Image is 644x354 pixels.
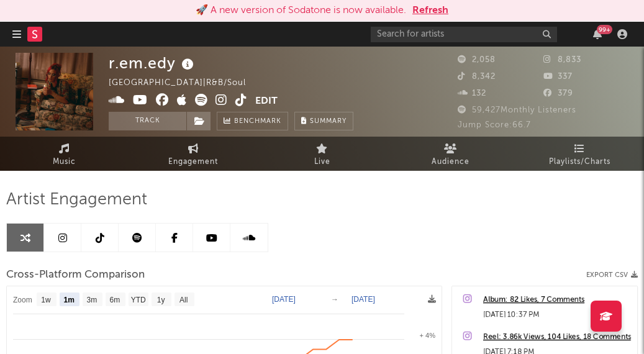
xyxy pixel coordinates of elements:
[255,94,278,109] button: Edit
[515,137,644,171] a: Playlists/Charts
[129,137,257,171] a: Engagement
[272,295,296,304] text: [DATE]
[294,112,353,130] button: Summary
[217,112,288,130] a: Benchmark
[543,89,573,98] span: 379
[110,296,120,304] text: 6m
[53,155,76,170] span: Music
[549,155,610,170] span: Playlists/Charts
[87,296,98,304] text: 3m
[168,155,218,170] span: Engagement
[483,293,631,307] a: Album: 82 Likes, 7 Comments
[458,89,486,98] span: 132
[6,193,147,207] span: Artist Engagement
[386,137,515,171] a: Audience
[41,296,51,304] text: 1w
[109,53,197,73] div: r.em.edy
[432,155,469,170] span: Audience
[543,56,581,64] span: 8,833
[351,295,375,304] text: [DATE]
[157,296,165,304] text: 1y
[483,330,631,345] a: Reel: 3.86k Views, 104 Likes, 18 Comments
[179,296,188,304] text: All
[458,56,496,64] span: 2,058
[6,268,145,283] span: Cross-Platform Comparison
[412,3,448,18] button: Refresh
[371,27,557,42] input: Search for artists
[458,121,531,129] span: Jump Score: 66.7
[458,106,576,114] span: 59,427 Monthly Listeners
[543,73,573,81] span: 337
[234,114,281,129] span: Benchmark
[64,296,75,304] text: 1m
[331,295,338,304] text: →
[131,296,146,304] text: YTD
[109,112,186,130] button: Track
[593,29,602,39] button: 99+
[314,155,330,170] span: Live
[258,137,386,171] a: Live
[420,332,436,339] text: + 4%
[310,118,347,125] span: Summary
[196,3,406,18] div: 🚀 A new version of Sodatone is now available.
[109,76,260,91] div: [GEOGRAPHIC_DATA] | R&B/Soul
[586,271,638,279] button: Export CSV
[483,307,631,322] div: [DATE] 10:37 PM
[458,73,496,81] span: 8,342
[597,25,612,34] div: 99 +
[13,296,32,304] text: Zoom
